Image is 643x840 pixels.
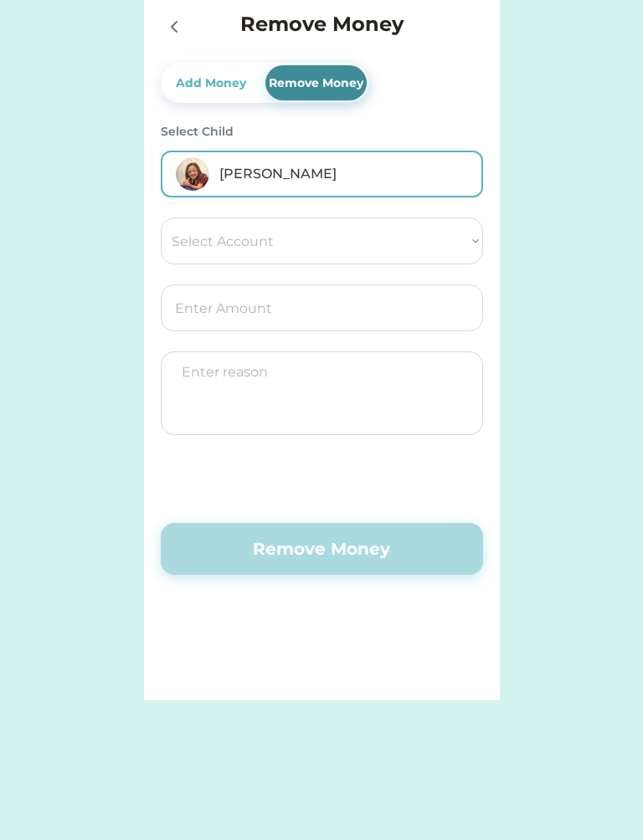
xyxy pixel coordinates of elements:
[265,74,367,92] div: Remove Money
[161,123,483,141] div: Select Child
[161,284,483,331] input: Enter Amount
[219,164,468,184] div: [PERSON_NAME]
[176,157,209,191] img: https%3A%2F%2F1dfc823d71cc564f25c7cc035732a2d8.cdn.bubble.io%2Ff1669834570219x871261555227088600%...
[161,523,483,575] button: Remove Money
[240,9,404,39] h4: Remove Money
[172,74,249,92] div: Add Money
